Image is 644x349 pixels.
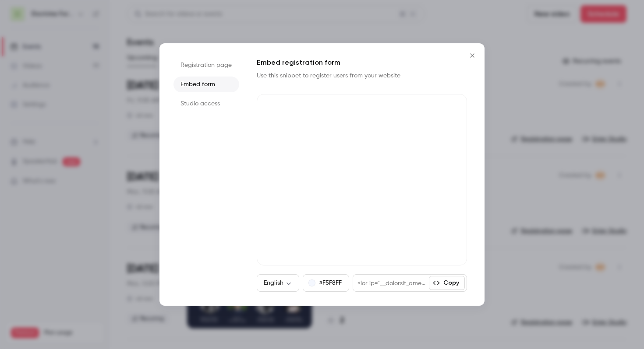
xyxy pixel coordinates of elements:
[257,279,299,287] div: English
[173,77,239,92] li: Embed form
[173,57,239,73] li: Registration page
[353,275,429,291] div: <lor ip="__dolorsit_ametconsecte_48adi9el-265s-7d86-3e8t-2i606u59lab2" etdol="magna: 315%; aliqua...
[257,94,467,265] iframe: Contrast registration form
[173,96,239,112] li: Studio access
[257,71,414,80] p: Use this snippet to register users from your website
[257,57,467,68] h1: Embed registration form
[429,276,465,290] button: Copy
[464,47,481,64] button: Close
[303,274,349,292] button: #F5F8FF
